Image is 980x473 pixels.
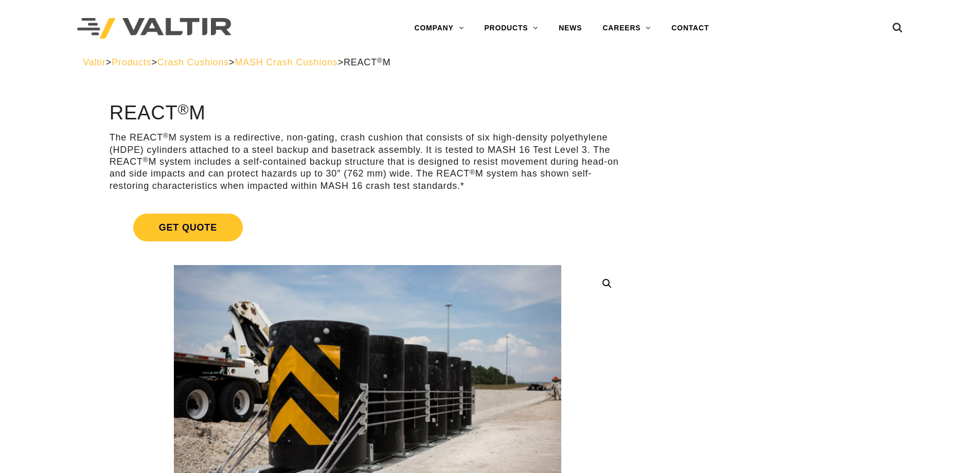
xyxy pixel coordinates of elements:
p: The REACT M system is a redirective, non-gating, crash cushion that consists of six high-density ... [110,132,626,192]
sup: ® [470,168,475,176]
a: Valtir [83,57,105,67]
a: Crash Cushions [157,57,229,67]
a: Products [112,57,151,67]
a: MASH Crash Cushions [235,57,337,67]
a: CAREERS [592,18,661,39]
sup: ® [163,132,169,139]
a: COMPANY [404,18,474,39]
a: NEWS [548,18,592,39]
span: REACT M [344,57,391,67]
h1: REACT M [110,102,626,124]
sup: ® [178,101,189,117]
a: PRODUCTS [474,18,548,39]
span: Get Quote [133,214,243,241]
sup: ® [143,156,149,164]
sup: ® [377,57,383,64]
div: > > > > [83,57,897,68]
img: Valtir [77,18,231,39]
a: Get Quote [110,201,626,254]
a: CONTACT [661,18,719,39]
